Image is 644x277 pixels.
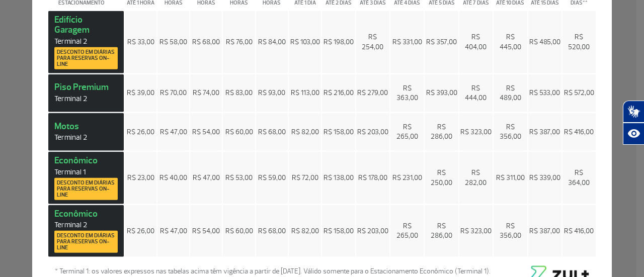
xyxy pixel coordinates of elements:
[357,127,388,136] span: R$ 203,00
[324,37,354,46] span: R$ 198,00
[362,33,383,51] span: R$ 254,00
[54,220,118,230] span: Terminal 2
[192,127,220,136] span: R$ 54,00
[623,123,644,145] button: Abrir recursos assistivos.
[431,221,452,240] span: R$ 286,00
[159,37,187,46] span: R$ 58,00
[127,173,154,182] span: R$ 23,00
[358,173,387,182] span: R$ 178,00
[225,226,253,235] span: R$ 60,00
[529,173,560,182] span: R$ 339,00
[54,208,118,253] strong: Econômico
[57,49,115,67] span: Desconto em diárias para reservas on-line
[465,83,487,102] span: R$ 444,00
[127,37,154,46] span: R$ 33,00
[160,88,187,97] span: R$ 70,00
[324,226,354,235] span: R$ 158,00
[324,173,354,182] span: R$ 138,00
[258,226,286,235] span: R$ 68,00
[57,179,115,198] span: Desconto em diárias para reservas on-line
[465,33,487,51] span: R$ 404,00
[159,173,187,182] span: R$ 40,00
[258,173,286,182] span: R$ 59,00
[426,37,457,46] span: R$ 357,00
[54,120,118,142] strong: Motos
[127,127,154,136] span: R$ 26,00
[357,226,388,235] span: R$ 203,00
[54,14,118,69] strong: Edifício Garagem
[564,226,594,235] span: R$ 416,00
[396,221,418,240] span: R$ 265,00
[426,88,457,97] span: R$ 393,00
[193,173,220,182] span: R$ 47,00
[226,37,253,46] span: R$ 76,00
[54,81,118,104] strong: Piso Premium
[623,101,644,145] div: Plugin de acessibilidade da Hand Talk.
[127,88,154,97] span: R$ 39,00
[291,88,319,97] span: R$ 113,00
[192,226,220,235] span: R$ 54,00
[568,168,590,187] span: R$ 364,00
[529,88,560,97] span: R$ 533,00
[392,37,422,46] span: R$ 331,00
[225,173,253,182] span: R$ 53,00
[258,88,285,97] span: R$ 93,00
[193,88,219,97] span: R$ 74,00
[431,123,452,141] span: R$ 286,00
[291,127,319,136] span: R$ 82,00
[431,168,452,187] span: R$ 250,00
[192,37,220,46] span: R$ 68,00
[54,36,118,46] span: Terminal 2
[57,233,115,251] span: Desconto em diárias para reservas on-line
[564,127,594,136] span: R$ 416,00
[291,226,319,235] span: R$ 82,00
[465,168,487,187] span: R$ 282,00
[258,127,286,136] span: R$ 68,00
[292,173,318,182] span: R$ 72,00
[500,83,521,102] span: R$ 489,00
[500,221,521,240] span: R$ 356,00
[529,127,560,136] span: R$ 387,00
[529,37,560,46] span: R$ 485,00
[225,127,253,136] span: R$ 60,00
[160,127,187,136] span: R$ 47,00
[460,226,492,235] span: R$ 323,00
[324,88,354,97] span: R$ 216,00
[396,83,418,102] span: R$ 363,00
[54,167,118,176] span: Terminal 1
[54,94,118,104] span: Terminal 2
[392,173,422,182] span: R$ 231,00
[460,127,492,136] span: R$ 323,00
[160,226,187,235] span: R$ 47,00
[500,33,521,51] span: R$ 445,00
[568,33,590,51] span: R$ 520,00
[54,155,118,200] strong: Econômico
[396,123,418,141] span: R$ 265,00
[324,127,354,136] span: R$ 158,00
[258,37,286,46] span: R$ 84,00
[500,123,521,141] span: R$ 356,00
[496,173,525,182] span: R$ 311,00
[127,226,154,235] span: R$ 26,00
[564,88,594,97] span: R$ 572,00
[54,133,118,142] span: Terminal 2
[55,266,491,276] span: * Terminal 1: os valores expressos nas tabelas acima têm vigência a partir de [DATE]. Válido some...
[357,88,388,97] span: R$ 279,00
[623,101,644,123] button: Abrir tradutor de língua de sinais.
[529,226,560,235] span: R$ 387,00
[225,88,253,97] span: R$ 83,00
[290,37,320,46] span: R$ 103,00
